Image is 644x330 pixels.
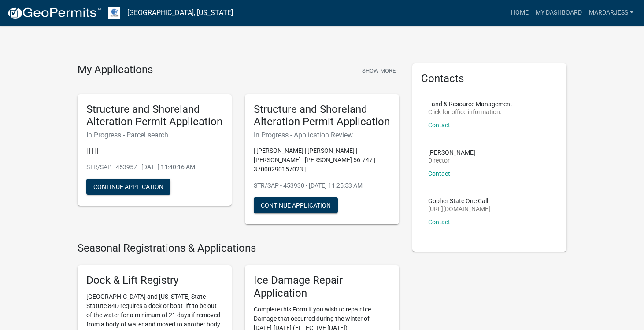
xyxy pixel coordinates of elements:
[428,149,475,156] p: [PERSON_NAME]
[428,170,450,177] a: Contact
[428,122,450,129] a: Contact
[86,103,223,129] h5: Structure and Shoreland Alteration Permit Application
[254,146,390,174] p: | [PERSON_NAME] | [PERSON_NAME] | [PERSON_NAME] | [PERSON_NAME] 56-747 | 37000290157023 |
[254,197,338,213] button: Continue Application
[78,63,153,77] h4: My Applications
[507,4,532,21] a: Home
[127,5,233,20] a: [GEOGRAPHIC_DATA], [US_STATE]
[254,181,390,190] p: STR/SAP - 453930 - [DATE] 11:25:53 AM
[428,219,450,226] a: Contact
[359,63,399,78] button: Show More
[86,274,223,287] h5: Dock & Lift Registry
[428,157,475,163] p: Director
[254,274,390,300] h5: Ice Damage Repair Application
[86,179,170,195] button: Continue Application
[428,206,490,212] p: [URL][DOMAIN_NAME]
[86,146,223,156] p: | | | | |
[428,101,512,107] p: Land & Resource Management
[86,163,223,172] p: STR/SAP - 453957 - [DATE] 11:40:16 AM
[532,4,585,21] a: My Dashboard
[254,131,390,139] h6: In Progress - Application Review
[86,131,223,139] h6: In Progress - Parcel search
[78,242,399,255] h4: Seasonal Registrations & Applications
[421,72,558,85] h5: Contacts
[585,4,637,21] a: MarDarJess
[428,109,512,115] p: Click for office information:
[108,7,120,19] img: Otter Tail County, Minnesota
[254,103,390,129] h5: Structure and Shoreland Alteration Permit Application
[428,198,490,204] p: Gopher State One Call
